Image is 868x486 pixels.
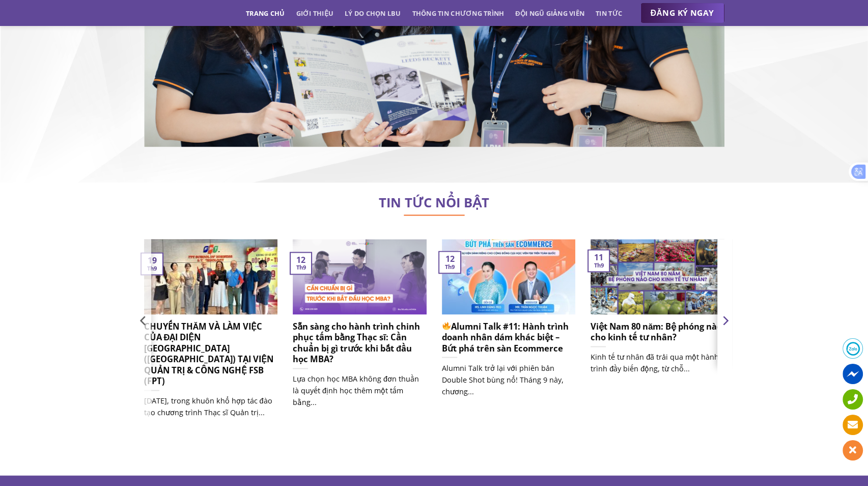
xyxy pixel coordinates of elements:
p: Kinh tế tư nhân đã trải qua một hành trình đầy biến động, từ chỗ... [591,350,724,374]
a: Sẵn sàng cho hành trình chinh phục tấm bằng Thạc sĩ: Cần chuẩn bị gì trước khi bắt đầu học MBA? L... [293,239,427,419]
a: Thông tin chương trình [412,4,505,22]
h2: TIN TỨC NỔI BẬT [144,198,724,208]
span: ĐĂNG KÝ NGAY [651,7,714,19]
p: [DATE], trong khuôn khổ hợp tác đào tạo chương trình Thạc sĩ Quản trị... [144,394,278,418]
a: CHUYẾN THĂM VÀ LÀM VIỆC CỦA ĐẠI DIỆN [GEOGRAPHIC_DATA] ([GEOGRAPHIC_DATA]) TẠI VIỆN QUẢN TRỊ & CÔ... [144,239,278,429]
a: Việt Nam 80 năm: Bệ phóng nào cho kinh tế tư nhân? Kinh tế tư nhân đã trải qua một hành trình đầy... [591,239,724,385]
a: Lý do chọn LBU [345,4,401,22]
p: Lựa chọn học MBA không đơn thuần là quyết định học thêm một tấm bằng... [293,372,427,408]
a: 🔥Alumni Talk #11: Hành trình doanh nhân dám khác biệt – Bứt phá trên sàn Ecommerce Alumni Talk tr... [442,239,576,408]
h5: CHUYẾN THĂM VÀ LÀM VIỆC CỦA ĐẠI DIỆN [GEOGRAPHIC_DATA] ([GEOGRAPHIC_DATA]) TẠI VIỆN QUẢN TRỊ & CÔ... [144,320,278,386]
button: Previous [136,238,151,444]
a: ĐĂNG KÝ NGAY [640,3,724,23]
a: Đội ngũ giảng viên [515,4,584,22]
a: Giới thiệu [296,4,333,22]
img: 🔥 [442,321,451,330]
a: Tin tức [596,4,622,22]
h5: Alumni Talk #11: Hành trình doanh nhân dám khác biệt – Bứt phá trên sàn Ecommerce [442,320,576,354]
a: Trang chủ [246,4,285,22]
h5: Việt Nam 80 năm: Bệ phóng nào cho kinh tế tư nhân? [591,320,724,342]
img: line-lbu.jpg [404,214,465,215]
h5: Sẵn sàng cho hành trình chinh phục tấm bằng Thạc sĩ: Cần chuẩn bị gì trước khi bắt đầu học MBA? [293,320,427,364]
p: Alumni Talk trở lại với phiên bản Double Shot bùng nổ! Tháng 9 này, chương... [442,362,576,397]
button: Next [717,238,733,444]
